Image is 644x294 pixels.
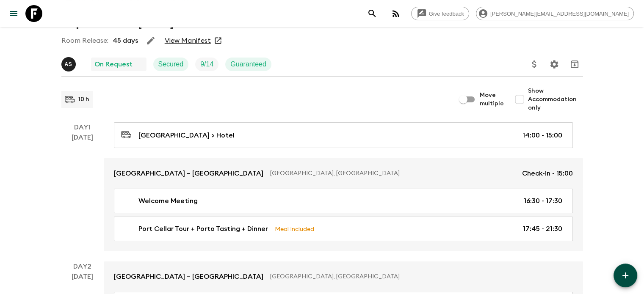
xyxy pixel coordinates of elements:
[61,60,77,66] span: Anne Sgrazzutti
[114,217,573,241] a: Port Cellar Tour + Porto Tasting + DinnerMeal Included17:45 - 21:30
[546,56,563,73] button: Settings
[61,57,77,71] button: AS
[153,58,189,71] div: Secured
[522,168,573,179] p: Check-in - 15:00
[114,189,573,213] a: Welcome Meeting16:30 - 17:30
[275,224,314,234] p: Meal Included
[104,158,583,189] a: [GEOGRAPHIC_DATA] – [GEOGRAPHIC_DATA][GEOGRAPHIC_DATA], [GEOGRAPHIC_DATA]Check-in - 15:00
[114,168,263,179] p: [GEOGRAPHIC_DATA] – [GEOGRAPHIC_DATA]
[270,169,515,178] p: [GEOGRAPHIC_DATA], [GEOGRAPHIC_DATA]
[5,5,22,22] button: menu
[486,11,633,17] span: [PERSON_NAME][EMAIL_ADDRESS][DOMAIN_NAME]
[522,130,562,140] p: 14:00 - 15:00
[524,196,562,206] p: 16:30 - 17:30
[270,272,566,281] p: [GEOGRAPHIC_DATA], [GEOGRAPHIC_DATA]
[523,224,562,234] p: 17:45 - 21:30
[200,59,213,69] p: 9 / 14
[424,11,469,17] span: Give feedback
[566,56,583,73] button: Archive (Completed, Cancelled or Unsynced Departures only)
[480,91,504,108] span: Move multiple
[104,261,583,292] a: [GEOGRAPHIC_DATA] – [GEOGRAPHIC_DATA][GEOGRAPHIC_DATA], [GEOGRAPHIC_DATA]
[158,59,184,69] p: Secured
[94,59,133,69] p: On Request
[114,272,263,282] p: [GEOGRAPHIC_DATA] – [GEOGRAPHIC_DATA]
[61,36,108,46] p: Room Release:
[364,5,381,22] button: search adventures
[138,130,235,140] p: [GEOGRAPHIC_DATA] > Hotel
[476,7,634,20] div: [PERSON_NAME][EMAIL_ADDRESS][DOMAIN_NAME]
[138,196,198,206] p: Welcome Meeting
[114,122,573,148] a: [GEOGRAPHIC_DATA] > Hotel14:00 - 15:00
[113,36,138,46] p: 45 days
[72,132,93,251] div: [DATE]
[230,59,266,69] p: Guaranteed
[195,58,218,71] div: Trip Fill
[528,87,583,112] span: Show Accommodation only
[165,36,211,45] a: View Manifest
[65,61,72,68] p: A S
[78,95,89,104] p: 10 h
[61,122,104,132] p: Day 1
[526,56,543,73] button: Update Price, Early Bird Discount and Costs
[411,7,469,20] a: Give feedback
[61,261,104,272] p: Day 2
[138,224,268,234] p: Port Cellar Tour + Porto Tasting + Dinner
